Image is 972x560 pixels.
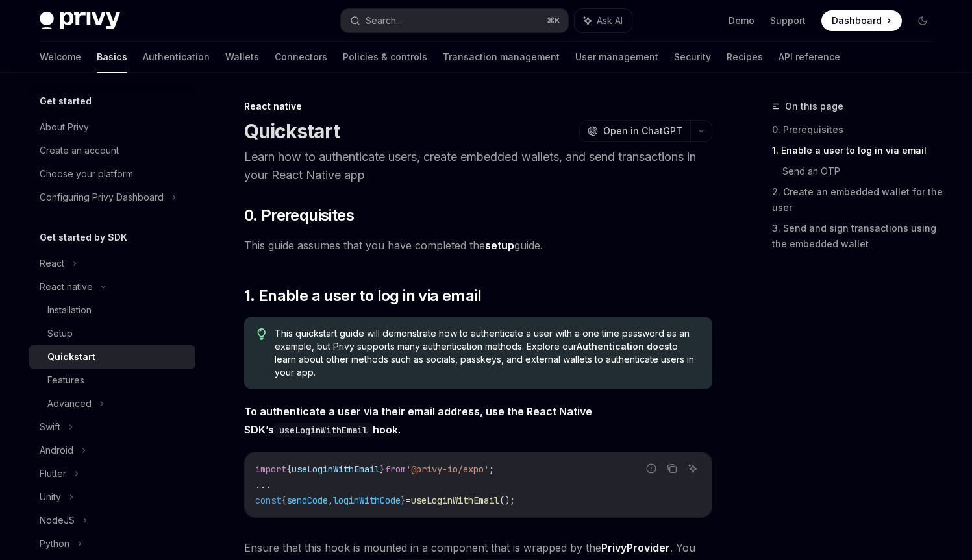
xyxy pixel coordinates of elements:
[40,189,164,205] div: Configuring Privy Dashboard
[380,463,385,475] span: }
[47,396,92,411] div: Advanced
[832,14,882,27] span: Dashboard
[47,302,92,318] div: Installation
[406,463,489,475] span: '@privy-io/expo'
[40,536,69,552] div: Python
[40,256,64,271] div: React
[40,419,60,435] div: Swift
[489,463,494,475] span: ;
[286,463,292,475] span: {
[281,494,286,506] span: {
[255,494,281,506] span: const
[727,42,763,73] a: Recipes
[577,341,669,352] a: Authentication docs
[47,349,95,365] div: Quickstart
[547,16,560,26] span: ⌘ K
[785,99,843,114] span: On this page
[244,100,712,113] div: React native
[29,298,195,322] a: Installation
[684,460,701,477] button: Ask AI
[333,494,401,506] span: loginWithCode
[29,162,195,186] a: Choose your platform
[772,182,943,218] a: 2. Create an embedded wallet for the user
[40,466,66,481] div: Flutter
[664,460,680,477] button: Copy the contents from the code block
[29,322,195,345] a: Setup
[40,279,93,295] div: React native
[575,42,658,73] a: User management
[912,10,933,31] button: Toggle dark mode
[772,218,943,254] a: 3. Send and sign transactions using the embedded wallet
[40,42,81,73] a: Welcome
[575,9,632,32] button: Ask AI
[40,143,119,158] div: Create an account
[257,328,266,340] svg: Tip
[411,494,499,506] span: useLoginWithEmail
[40,119,89,135] div: About Privy
[779,42,840,73] a: API reference
[328,494,333,506] span: ,
[244,148,712,184] p: Learn how to authenticate users, create embedded wallets, and send transactions in your React Nat...
[579,120,690,142] button: Open in ChatGPT
[385,463,406,475] span: from
[255,463,286,475] span: import
[40,230,127,245] h5: Get started by SDK
[603,125,682,138] span: Open in ChatGPT
[275,42,327,73] a: Connectors
[29,345,195,369] a: Quickstart
[286,494,328,506] span: sendCode
[40,513,75,528] div: NodeJS
[244,119,340,143] h1: Quickstart
[821,10,902,31] a: Dashboard
[40,93,92,109] h5: Get started
[47,372,84,388] div: Features
[772,140,943,161] a: 1. Enable a user to log in via email
[499,494,515,506] span: ();
[643,460,660,477] button: Report incorrect code
[40,489,61,505] div: Unity
[29,139,195,162] a: Create an account
[341,9,568,32] button: Search...⌘K
[244,405,592,436] strong: To authenticate a user via their email address, use the React Native SDK’s hook.
[40,12,120,30] img: dark logo
[782,161,943,182] a: Send an OTP
[274,423,373,437] code: useLoginWithEmail
[366,13,402,29] div: Search...
[597,14,623,27] span: Ask AI
[275,327,699,379] span: This quickstart guide will demonstrate how to authenticate a user with a one time password as an ...
[29,116,195,139] a: About Privy
[343,42,427,73] a: Policies & controls
[244,236,712,254] span: This guide assumes that you have completed the guide.
[772,119,943,140] a: 0. Prerequisites
[40,443,73,458] div: Android
[406,494,411,506] span: =
[244,286,481,306] span: 1. Enable a user to log in via email
[143,42,210,73] a: Authentication
[674,42,711,73] a: Security
[485,239,514,252] a: setup
[255,479,271,491] span: ...
[225,42,259,73] a: Wallets
[40,166,133,182] div: Choose your platform
[292,463,380,475] span: useLoginWithEmail
[29,369,195,392] a: Features
[244,205,354,226] span: 0. Prerequisites
[401,494,406,506] span: }
[443,42,560,73] a: Transaction management
[47,326,73,341] div: Setup
[770,14,806,27] a: Support
[601,541,670,555] a: PrivyProvider
[729,14,754,27] a: Demo
[97,42,127,73] a: Basics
